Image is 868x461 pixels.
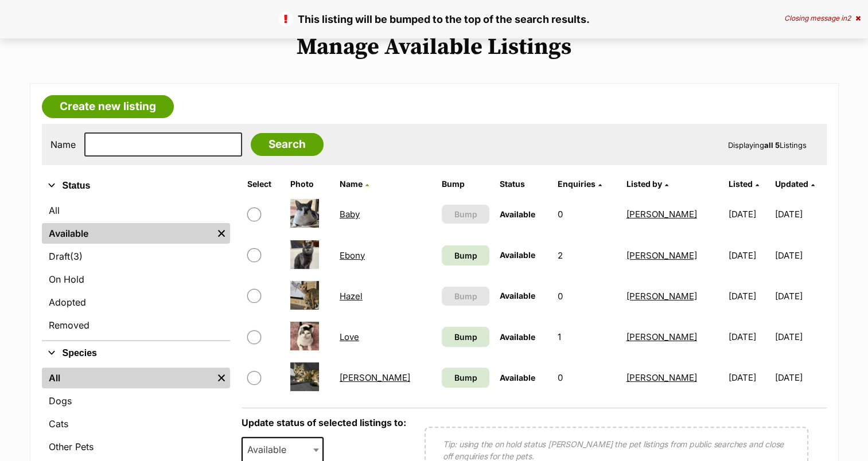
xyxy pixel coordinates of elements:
[729,179,759,189] a: Listed
[340,250,365,261] a: Ebony
[553,276,621,316] td: 0
[626,179,668,189] a: Listed by
[553,317,621,357] td: 1
[340,179,369,189] a: Name
[784,14,861,22] div: Closing message in
[442,287,489,306] button: Bump
[442,205,489,224] button: Bump
[558,179,595,189] span: translation missing: en.admin.listings.index.attributes.enquiries
[775,276,825,316] td: [DATE]
[626,331,697,342] a: [PERSON_NAME]
[454,372,477,384] span: Bump
[42,200,230,221] a: All
[42,346,230,361] button: Species
[454,249,477,261] span: Bump
[251,133,324,156] input: Search
[724,276,774,316] td: [DATE]
[500,291,535,300] span: Available
[42,95,174,118] a: Create new listing
[242,417,406,428] label: Update status of selected listings to:
[626,179,662,189] span: Listed by
[340,179,363,189] span: Name
[42,315,230,335] a: Removed
[553,194,621,234] td: 0
[847,14,851,22] span: 2
[42,223,213,244] a: Available
[500,250,535,260] span: Available
[42,413,230,434] a: Cats
[775,358,825,397] td: [DATE]
[775,179,808,189] span: Updated
[626,372,697,383] a: [PERSON_NAME]
[500,373,535,382] span: Available
[500,332,535,342] span: Available
[42,436,230,457] a: Other Pets
[213,368,230,388] a: Remove filter
[11,11,857,27] p: This listing will be bumped to the top of the search results.
[50,139,76,150] label: Name
[724,358,774,397] td: [DATE]
[442,327,489,347] a: Bump
[42,269,230,290] a: On Hold
[70,249,83,263] span: (3)
[775,194,825,234] td: [DATE]
[340,209,360,220] a: Baby
[724,236,774,275] td: [DATE]
[42,390,230,411] a: Dogs
[728,140,807,150] span: Displaying Listings
[454,331,477,343] span: Bump
[626,291,697,302] a: [PERSON_NAME]
[775,179,815,189] a: Updated
[437,175,494,193] th: Bump
[213,223,230,244] a: Remove filter
[442,245,489,265] a: Bump
[454,208,477,220] span: Bump
[724,317,774,357] td: [DATE]
[553,236,621,275] td: 2
[495,175,552,193] th: Status
[42,292,230,312] a: Adopted
[558,179,602,189] a: Enquiries
[775,236,825,275] td: [DATE]
[454,290,477,302] span: Bump
[243,175,285,193] th: Select
[42,178,230,193] button: Status
[626,250,697,261] a: [PERSON_NAME]
[340,331,359,342] a: Love
[243,442,298,458] span: Available
[775,317,825,357] td: [DATE]
[442,368,489,388] a: Bump
[42,246,230,267] a: Draft
[340,291,363,302] a: Hazel
[42,368,213,388] a: All
[286,175,334,193] th: Photo
[626,209,697,220] a: [PERSON_NAME]
[500,209,535,219] span: Available
[340,372,410,383] a: [PERSON_NAME]
[729,179,753,189] span: Listed
[553,358,621,397] td: 0
[764,140,780,150] strong: all 5
[42,198,230,340] div: Status
[724,194,774,234] td: [DATE]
